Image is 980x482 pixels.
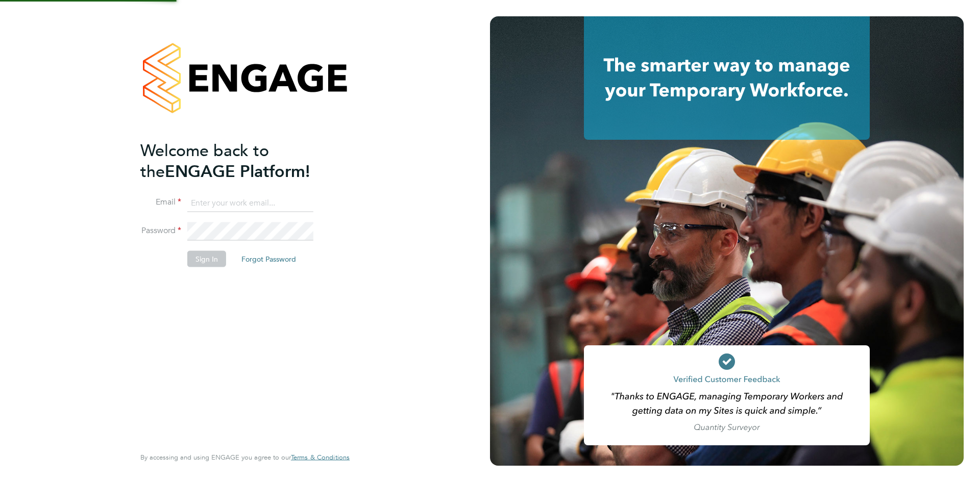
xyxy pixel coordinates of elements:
label: Email [140,197,181,208]
span: Terms & Conditions [291,453,350,462]
h2: ENGAGE Platform! [140,140,339,182]
span: By accessing and using ENGAGE you agree to our [140,453,350,462]
button: Forgot Password [233,251,304,267]
a: Terms & Conditions [291,453,350,462]
label: Password [140,225,181,236]
button: Sign In [187,251,226,267]
input: Enter your work email... [187,194,313,212]
span: Welcome back to the [140,140,269,181]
